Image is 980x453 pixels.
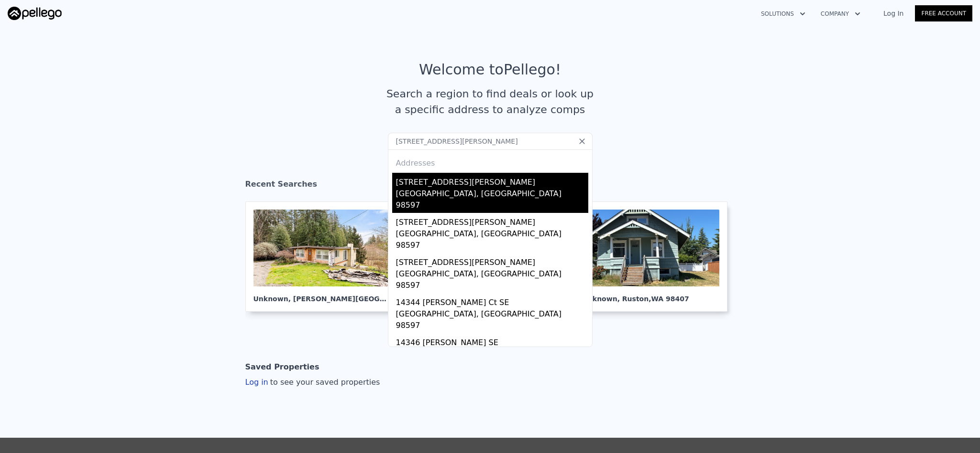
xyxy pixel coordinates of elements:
[383,86,597,117] div: Search a region to find deals or look up a specific address to analyze comps
[245,171,735,201] div: Recent Searches
[419,61,561,78] div: Welcome to Pellego !
[8,7,62,20] img: Pellego
[245,201,406,312] a: Unknown, [PERSON_NAME][GEOGRAPHIC_DATA]
[396,308,588,333] div: [GEOGRAPHIC_DATA], [GEOGRAPHIC_DATA] 98597
[872,9,915,18] a: Log In
[396,228,588,253] div: [GEOGRAPHIC_DATA], [GEOGRAPHIC_DATA] 98597
[396,173,588,188] div: [STREET_ADDRESS][PERSON_NAME]
[813,5,868,22] button: Company
[583,286,719,304] div: Unknown , Ruston
[268,378,380,387] span: to see your saved properties
[396,253,588,268] div: [STREET_ADDRESS][PERSON_NAME]
[388,133,593,150] input: Search an address or region...
[253,286,390,304] div: Unknown , [PERSON_NAME][GEOGRAPHIC_DATA]
[245,358,319,377] div: Saved Properties
[753,5,813,22] button: Solutions
[392,150,588,173] div: Addresses
[396,293,588,308] div: 14344 [PERSON_NAME] Ct SE
[396,213,588,228] div: [STREET_ADDRESS][PERSON_NAME]
[396,333,588,348] div: 14346 [PERSON_NAME] SE
[245,377,380,388] div: Log in
[396,188,588,213] div: [GEOGRAPHIC_DATA], [GEOGRAPHIC_DATA] 98597
[915,5,972,21] a: Free Account
[574,201,735,312] a: Unknown, Ruston,WA 98407
[396,268,588,293] div: [GEOGRAPHIC_DATA], [GEOGRAPHIC_DATA] 98597
[649,295,689,303] span: , WA 98407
